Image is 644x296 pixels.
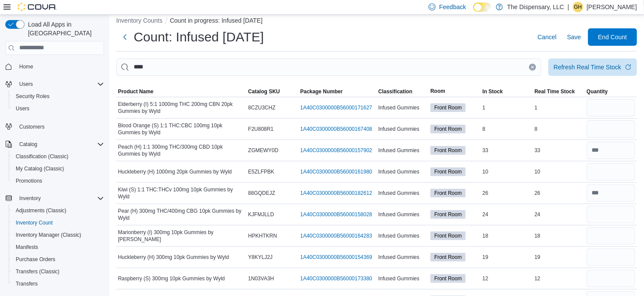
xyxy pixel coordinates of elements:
[2,138,107,150] button: Catalog
[430,210,466,219] span: Front Room
[12,279,104,289] span: Transfers
[16,193,44,204] button: Inventory
[12,176,104,186] span: Promotions
[12,205,104,216] span: Adjustments (Classic)
[16,61,37,72] a: Home
[430,274,466,283] span: Front Room
[12,279,41,289] a: Transfers
[16,165,64,172] span: My Catalog (Classic)
[533,102,585,113] div: 1
[434,232,462,240] span: Front Room
[16,93,49,100] span: Security Roles
[533,86,585,97] button: Real Time Stock
[9,90,107,102] button: Security Roles
[16,244,38,251] span: Manifests
[12,176,46,186] a: Promotions
[481,209,533,220] div: 24
[548,58,637,76] button: Refresh Real Time Stock
[116,16,637,27] nav: An example of EuiBreadcrumbs
[300,126,372,133] a: 1A40C0300000B56000167408
[16,231,81,238] span: Inventory Manager (Classic)
[12,103,104,114] span: Users
[434,253,462,261] span: Front Room
[481,188,533,198] div: 26
[533,209,585,220] div: 24
[378,190,419,197] span: Infused Gummies
[573,2,583,12] div: Gillian Hendrix
[300,232,372,239] a: 1A40C0300000B56000164283
[170,17,263,24] button: Count in progress: Infused [DATE]
[298,86,377,97] button: Package Number
[9,265,107,278] button: Transfers (Classic)
[19,123,45,130] span: Customers
[430,103,466,112] span: Front Room
[434,146,462,154] span: Front Room
[2,120,107,133] button: Customers
[2,78,107,90] button: Users
[434,125,462,133] span: Front Room
[481,252,533,262] div: 19
[248,104,276,111] span: 8CZU3CHZ
[378,104,419,111] span: Infused Gummies
[481,102,533,113] div: 1
[116,17,163,24] button: Inventory Counts
[481,145,533,156] div: 33
[430,125,466,133] span: Front Room
[533,167,585,177] div: 10
[12,254,104,265] span: Purchase Orders
[481,273,533,284] div: 12
[430,253,466,262] span: Front Room
[2,60,107,73] button: Home
[12,266,104,277] span: Transfers (Classic)
[585,86,637,97] button: Quantity
[12,242,104,252] span: Manifests
[378,232,419,239] span: Infused Gummies
[434,168,462,176] span: Front Room
[378,126,419,133] span: Infused Gummies
[9,102,107,115] button: Users
[116,28,134,46] button: Next
[507,2,564,12] p: The Dispensary, LLC
[248,126,274,133] span: F2U808R1
[587,88,608,95] span: Quantity
[116,86,246,97] button: Product Name
[16,105,29,112] span: Users
[16,256,55,263] span: Purchase Orders
[300,168,372,175] a: 1A40C0300000B56000161980
[12,163,68,174] a: My Catalog (Classic)
[12,163,104,174] span: My Catalog (Classic)
[588,28,637,46] button: End Count
[481,124,533,134] div: 8
[12,266,63,277] a: Transfers (Classic)
[12,254,59,265] a: Purchase Orders
[473,12,474,12] span: Dark Mode
[481,86,533,97] button: In Stock
[300,254,372,261] a: 1A40C0300000B56000154369
[533,273,585,284] div: 12
[537,33,557,41] span: Cancel
[248,88,280,95] span: Catalog SKU
[533,188,585,198] div: 26
[12,218,56,228] a: Inventory Count
[118,168,232,175] span: Huckleberry (H) 1000mg 20pk Gummies by Wyld
[378,275,419,282] span: Infused Gummies
[118,88,153,95] span: Product Name
[248,168,274,175] span: E5ZLFPBK
[16,79,36,89] button: Users
[533,252,585,262] div: 19
[529,64,536,71] button: Clear input
[248,211,274,218] span: KJFMJLLD
[567,33,581,41] span: Save
[12,103,33,114] a: Users
[378,88,412,95] span: Classification
[481,231,533,241] div: 18
[12,242,42,252] a: Manifests
[535,88,575,95] span: Real Time Stock
[118,101,245,115] span: Elderberry (I) 5:1 1000mg THC 200mg CBN 20pk Gummies by Wyld
[9,229,107,241] button: Inventory Manager (Classic)
[16,280,38,287] span: Transfers
[378,168,419,175] span: Infused Gummies
[481,167,533,177] div: 10
[248,190,275,197] span: 88GQDEJZ
[430,231,466,240] span: Front Room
